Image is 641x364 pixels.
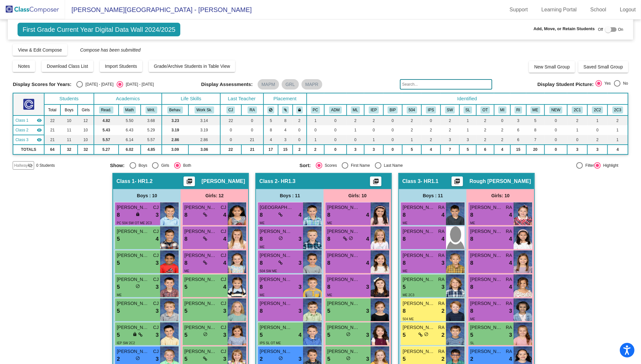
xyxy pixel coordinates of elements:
div: Girls: 12 [181,189,248,202]
span: Saved Small Group [583,64,623,69]
div: Boys : 11 [399,189,467,202]
span: 4 [223,235,226,243]
span: Notes [18,64,30,69]
span: 8 [260,235,263,243]
span: [PERSON_NAME] [117,228,149,235]
td: 0 [383,135,402,145]
td: 6.43 [119,125,141,135]
td: No teacher - HR1.3 [13,125,44,135]
th: 2nd Grade Cluster 2 [587,104,608,115]
td: 2 [494,125,510,135]
span: Class 3 [15,137,28,143]
td: 0 [293,125,307,135]
mat-icon: visibility [37,118,42,123]
td: 2 [293,115,307,125]
th: Girls [78,104,94,115]
mat-chip: MAPM [258,79,279,90]
td: 20 [526,145,545,154]
span: 4 [299,211,301,219]
span: Compose has been submitted [74,47,141,53]
span: 3 [156,211,159,219]
a: Logout [615,5,641,15]
td: 3 [364,145,383,154]
td: 22 [44,115,61,125]
td: 3.19 [162,125,188,135]
td: 0 [364,125,383,135]
span: New Small Group [534,64,570,69]
th: Social Work Support [441,104,459,115]
span: - HR1.3 [278,178,296,185]
span: View & Edit Compose [18,47,62,53]
button: SL [464,106,472,114]
td: 2 [421,135,440,145]
td: 0 [324,135,346,145]
th: Last Teacher [220,93,263,104]
td: 0 [241,125,263,135]
td: 64 [44,145,61,154]
div: Yes [602,80,611,86]
td: 7 [441,145,459,154]
td: 15 [510,145,526,154]
th: Rough Annie [241,104,263,115]
mat-icon: picture_as_pdf [372,178,380,187]
td: 0 [587,125,608,135]
td: 0 [421,115,440,125]
span: 4 [156,235,159,243]
td: 1 [307,115,325,125]
button: ML [351,106,360,114]
div: Both [181,163,191,168]
td: 0 [567,135,587,145]
span: PC 504 SW OT ME 2C3 [117,221,152,225]
span: Class 1 [116,178,135,185]
button: Print Students Details [184,176,195,186]
span: RA [506,228,512,235]
th: Identified [307,93,628,104]
div: Girls: 10 [324,189,391,202]
span: ME [260,221,264,225]
td: 2 [476,115,494,125]
div: First Name [348,163,370,168]
span: 8 [470,211,473,219]
span: CJ [153,228,159,235]
span: CJ [153,204,159,211]
td: 7 [526,135,545,145]
th: Total [44,104,61,115]
span: RA [438,204,444,211]
button: View & Edit Compose [13,44,67,56]
button: RI [515,106,522,114]
td: 3.09 [162,145,188,154]
td: 1 [347,125,365,135]
td: 4 [494,145,510,154]
mat-icon: visibility [37,137,42,142]
td: 2 [293,145,307,154]
td: 10 [78,125,94,135]
td: 2 [476,125,494,135]
div: Scores [322,163,337,168]
span: 4 [509,211,512,219]
a: School [585,5,611,15]
td: 5.57 [94,135,119,145]
span: [PERSON_NAME] [470,228,503,235]
td: 1 [608,135,628,145]
button: 2C1 [572,106,583,114]
button: New Small Group [529,61,575,73]
td: 3.19 [188,125,220,135]
td: 5 [402,145,421,154]
td: 2 [347,115,365,125]
td: 2 [307,145,325,154]
span: [PERSON_NAME] [201,178,245,185]
span: ME [470,221,475,225]
button: Grade/Archive Students in Table View [149,60,236,72]
td: 0 [241,115,263,125]
td: 6 [510,135,526,145]
mat-radio-group: Select an option [300,162,484,169]
button: OT [481,106,490,114]
th: Keep with teacher [293,104,307,115]
button: Notes [13,60,35,72]
span: On [618,27,623,32]
span: Off [598,27,603,32]
td: 3 [347,145,365,154]
td: 0 [383,125,402,135]
div: Boys [136,163,147,168]
td: 3 [441,135,459,145]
